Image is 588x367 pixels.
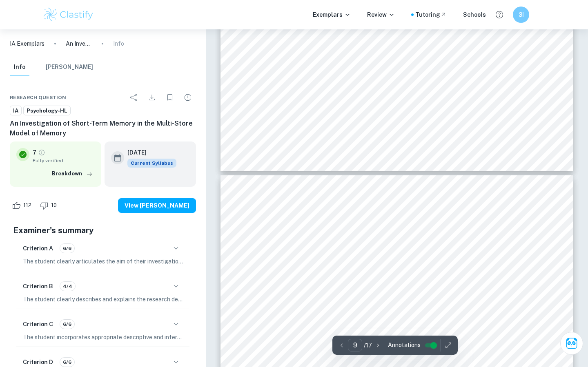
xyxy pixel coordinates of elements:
p: / 17 [364,341,372,350]
a: Psychology-HL [23,106,71,116]
span: Current Syllabus [127,159,176,168]
h6: 3I [517,10,526,19]
span: Psychology-HL [24,107,70,115]
p: Review [367,10,395,19]
span: IA [10,107,21,115]
span: 10 [47,201,61,210]
div: Bookmark [162,89,178,106]
span: 6/6 [60,245,74,252]
a: IA [10,106,22,116]
p: Exemplars [313,10,351,19]
h5: Examiner's summary [13,224,193,237]
div: Share [126,89,142,106]
p: The student clearly describes and explains the research design, detailing the independent measure... [23,295,183,304]
span: Fully verified [33,157,95,164]
p: Info [113,39,124,48]
h6: Criterion A [23,244,53,253]
h6: Criterion D [23,358,53,367]
span: 4/4 [60,283,75,290]
a: IA Exemplars [10,39,45,48]
button: 3I [513,7,529,23]
span: 112 [19,201,36,210]
img: Clastify logo [42,7,94,23]
button: Ask Clai [560,332,583,355]
a: Schools [463,10,486,19]
span: correctly recalled for the experimental and control groups [262,226,414,233]
h6: [DATE] [127,148,170,157]
p: The student incorporates appropriate descriptive and inferential statistics in their analysis, co... [23,333,183,342]
h6: Criterion B [23,282,53,291]
div: Download [144,89,160,106]
span: 6/6 [60,321,74,328]
div: Dislike [38,199,61,212]
span: 6/6 [60,358,74,366]
p: An Investigation of Short-Term Memory in the Multi-Store Model of Memory [66,39,92,48]
a: Grade fully verified [38,149,45,156]
span: Research question [10,94,66,101]
span: - Graph showing the mean number and standard deviation of the five last words of the list [294,218,532,224]
span: 8 [528,143,532,149]
button: Help and Feedback [492,8,506,22]
div: Like [10,199,36,212]
button: [PERSON_NAME] [46,58,93,76]
h6: Criterion C [23,320,53,329]
button: View [PERSON_NAME] [118,198,196,213]
button: Breakdown [50,168,95,180]
a: Tutoring [415,10,447,19]
span: Annotations [388,341,421,349]
span: five words; therefore, this will be discussed in the evaluation. [262,27,427,34]
p: 7 [33,148,36,157]
p: The student clearly articulates the aim of their investigation, focusing on the effect of delay t... [23,257,183,266]
span: Graph N°1 [262,218,292,224]
div: Report issue [180,89,196,106]
button: Info [10,58,29,76]
div: This exemplar is based on the current syllabus. Feel free to refer to it for inspiration/ideas wh... [127,159,176,168]
h6: An Investigation of Short-Term Memory in the Multi-Store Model of Memory [10,119,196,138]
